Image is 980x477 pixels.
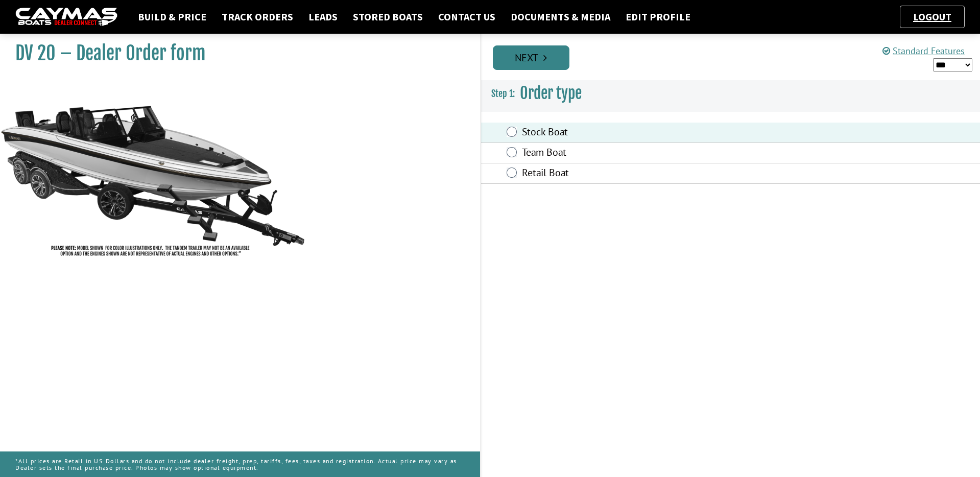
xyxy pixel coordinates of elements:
a: Next [493,45,569,70]
a: Stored Boats [348,10,428,23]
label: Retail Boat [522,166,797,181]
p: *All prices are Retail in US Dollars and do not include dealer freight, prep, tariffs, fees, taxe... [15,452,465,476]
a: Documents & Media [506,10,615,23]
img: caymas-dealer-connect-2ed40d3bc7270c1d8d7ffb4b79bf05adc795679939227970def78ec6f6c03838.gif [15,8,117,27]
a: Edit Profile [620,10,696,23]
label: Stock Boat [522,126,797,140]
a: Leads [303,10,343,23]
a: Build & Price [133,10,211,23]
a: Logout [908,10,957,23]
a: Track Orders [217,10,298,23]
h1: DV 20 – Dealer Order form [15,42,455,65]
label: Team Boat [522,146,797,161]
a: Standard Features [882,45,965,57]
a: Contact Us [433,10,500,23]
